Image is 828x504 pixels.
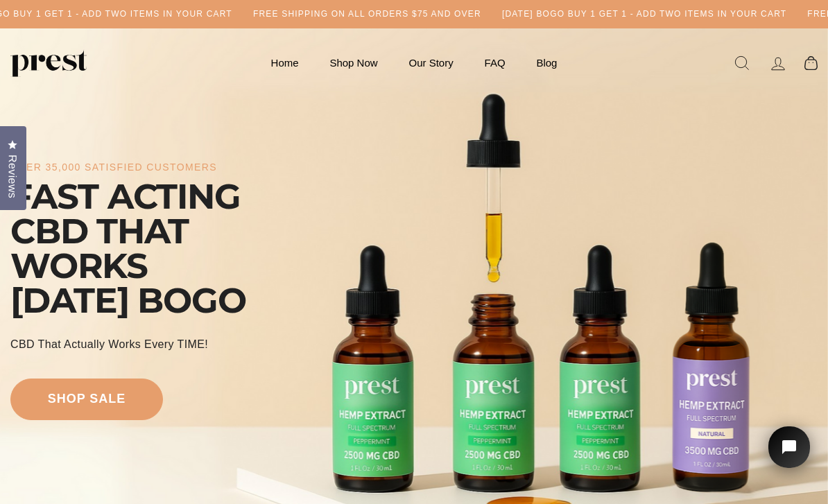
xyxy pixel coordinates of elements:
h5: Free Shipping on all orders $75 and over [253,8,481,20]
a: FAQ [471,49,519,76]
h5: [DATE] BOGO BUY 1 GET 1 - ADD TWO ITEMS IN YOUR CART [502,8,786,20]
div: over 35,000 satisfied customers [10,162,217,173]
div: CBD That Actually Works every TIME! [10,337,208,352]
div: FAST ACTING CBD THAT WORKS [DATE] BOGO [10,180,322,318]
a: Blog [522,49,571,76]
iframe: Tidio Chat [750,407,828,504]
a: Shop Now [316,49,391,76]
a: Home [257,49,313,76]
a: Our Story [395,49,467,76]
ul: Primary [257,49,571,76]
a: shop sale [10,379,163,420]
img: PREST ORGANICS [10,49,87,77]
span: Reviews [3,155,21,198]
